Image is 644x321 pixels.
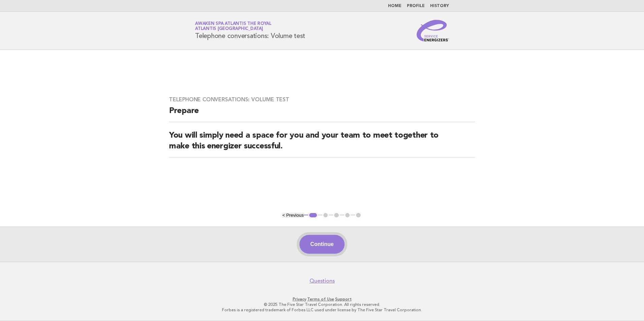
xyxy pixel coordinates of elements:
[195,27,263,31] span: Atlantis [GEOGRAPHIC_DATA]
[169,130,475,157] h2: You will simply need a space for you and your team to meet together to make this energizer succes...
[430,4,449,8] a: History
[310,278,335,284] a: Questions
[407,4,425,8] a: Profile
[307,297,334,301] a: Terms of Use
[308,212,318,219] button: 1
[335,297,352,301] a: Support
[169,106,475,122] h2: Prepare
[293,297,306,301] a: Privacy
[299,235,344,254] button: Continue
[116,296,528,302] p: · ·
[388,4,401,8] a: Home
[169,96,475,103] h3: Telephone conversations: Volume test
[417,20,449,41] img: Service Energizers
[116,307,528,313] p: Forbes is a registered trademark of Forbes LLC used under license by The Five Star Travel Corpora...
[282,213,303,218] button: < Previous
[195,22,271,31] a: Awaken SPA Atlantis the RoyalAtlantis [GEOGRAPHIC_DATA]
[195,22,305,39] h1: Telephone conversations: Volume test
[116,302,528,307] p: © 2025 The Five Star Travel Corporation. All rights reserved.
